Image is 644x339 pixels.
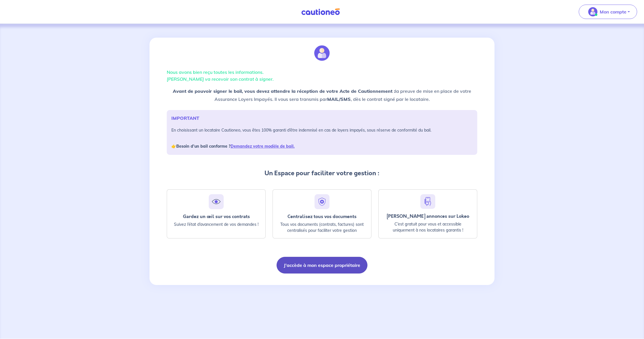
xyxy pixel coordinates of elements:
strong: Besoin d’un bail conforme ? [176,144,295,149]
img: eye.svg [211,197,221,207]
strong: MAIL/SMS [327,96,351,102]
img: illu_account_valid_menu.svg [588,7,597,16]
a: Demandez votre modèle de bail. [231,144,295,149]
p: la preuve de mise en place de votre Assurance Loyers Impayés. Il vous sera transmis par , dès le ... [167,87,477,103]
p: Mon compte [600,8,626,15]
button: illu_account_valid_menu.svgMon compte [579,5,637,19]
img: hand-phone-blue.svg [423,197,433,207]
em: [PERSON_NAME] va recevoir son contrat à signer. [167,76,274,82]
p: Un Espace pour faciliter votre gestion : [167,169,477,178]
p: En choisissant un locataire Cautioneo, vous êtes 100% garanti d’être indemnisé en cas de loyers i... [171,126,473,150]
div: [PERSON_NAME] annonces sur Lokeo [383,213,472,219]
p: Tous vos documents (contrats, factures) sont centralisés pour faciliter votre gestion [277,221,367,234]
p: Suivez l’état d’avancement de vos demandes ! [172,221,261,228]
p: C’est gratuit pour vous et accessible uniquement à nos locataires garantis ! [383,221,472,233]
div: Gardez un œil sur vos contrats [172,214,261,219]
p: Nous avons bien reçu toutes les informations. [167,69,477,82]
img: Cautioneo [299,8,342,16]
strong: Avant de pouvoir signer le bail, vous devez attendre la réception de votre Acte de Cautionnement : [173,88,395,94]
div: Centralisez tous vos documents [277,214,367,219]
img: security.svg [317,197,327,207]
img: illu_account.svg [314,45,330,61]
strong: IMPORTANT [171,115,199,121]
button: J'accède à mon espace propriétaire [277,257,367,273]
